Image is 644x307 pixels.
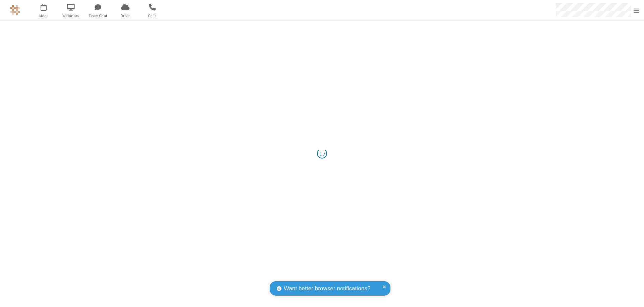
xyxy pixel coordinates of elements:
[58,13,84,19] span: Webinars
[86,13,111,19] span: Team Chat
[284,284,370,293] span: Want better browser notifications?
[113,13,138,19] span: Drive
[31,13,56,19] span: Meet
[140,13,165,19] span: Calls
[10,5,20,15] img: QA Selenium DO NOT DELETE OR CHANGE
